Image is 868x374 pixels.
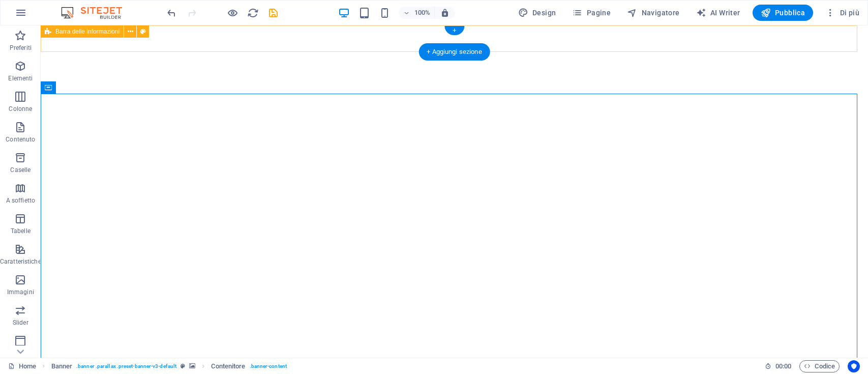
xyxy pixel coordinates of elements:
span: Fai clic per selezionare. Doppio clic per modificare [51,360,73,372]
i: Annulla: Cambia link (Ctrl+Z) [166,7,177,19]
i: Salva (Ctrl+S) [267,7,279,19]
p: Slider [13,319,28,327]
button: reload [247,7,259,19]
span: Navigatore [627,8,679,18]
h6: Tempo sessione [765,360,792,372]
button: 100% [399,7,435,19]
span: Fai clic per selezionare. Doppio clic per modificare [211,360,245,372]
p: A soffietto [6,196,35,205]
button: Design [514,5,560,21]
i: Ricarica la pagina [247,7,259,19]
p: Contenuto [6,135,35,143]
img: Editor Logo [58,7,135,19]
span: . banner .parallax .preset-banner-v3-default [76,360,176,372]
p: Colonne [9,105,32,113]
a: Fai clic per annullare la selezione. Doppio clic per aprire le pagine [8,360,36,372]
h6: 100% [414,7,430,19]
button: Di più [821,5,863,21]
span: Design [518,8,556,18]
nav: breadcrumb [51,360,287,372]
button: AI Writer [692,5,744,21]
span: Di più [825,8,859,18]
button: Pubblica [753,5,814,21]
p: Elementi [8,74,33,82]
span: Barra delle informazioni [55,28,119,35]
i: Questo elemento è un preset personalizzabile [181,363,185,369]
span: : [783,362,784,370]
i: Questo elemento contiene uno sfondo [189,363,195,369]
p: Preferiti [10,44,32,52]
button: Codice [799,360,840,372]
button: Clicca qui per lasciare la modalità di anteprima e continuare la modifica [226,7,238,19]
div: + [444,26,464,35]
span: Codice [804,360,835,372]
p: Tabelle [11,227,31,235]
span: 00 00 [775,360,791,372]
button: save [267,7,279,19]
span: Pubblica [761,8,805,18]
span: . banner-content [250,360,287,372]
span: Pagine [572,8,611,18]
button: Pagine [568,5,615,21]
p: Caselle [10,166,31,174]
button: Navigatore [623,5,683,21]
button: Usercentrics [848,360,860,372]
i: Quando ridimensioni, regola automaticamente il livello di zoom in modo che corrisponda al disposi... [440,8,450,17]
button: undo [165,7,177,19]
div: + Aggiungi sezione [418,43,490,61]
p: Immagini [7,288,34,296]
span: AI Writer [696,8,740,18]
